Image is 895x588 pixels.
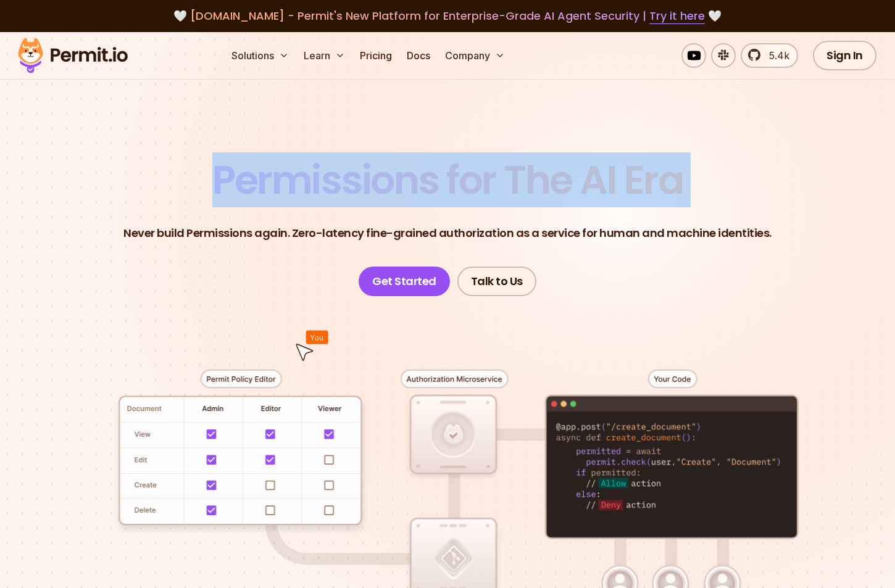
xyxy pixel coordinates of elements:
[30,7,865,25] div: 🤍 🤍
[457,267,536,296] a: Talk to Us
[649,8,705,24] a: Try it here
[440,43,510,68] button: Company
[762,48,789,63] span: 5.4k
[12,35,133,77] img: Permit logo
[741,43,798,68] a: 5.4k
[359,267,450,296] a: Get Started
[299,43,350,68] button: Learn
[212,152,683,207] span: Permissions for The AI Era
[402,43,435,68] a: Docs
[190,8,705,23] span: [DOMAIN_NAME] - Permit's New Platform for Enterprise-Grade AI Agent Security |
[123,225,772,242] p: Never build Permissions again. Zero-latency fine-grained authorization as a service for human and...
[227,43,294,68] button: Solutions
[355,43,397,68] a: Pricing
[813,41,876,70] a: Sign In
